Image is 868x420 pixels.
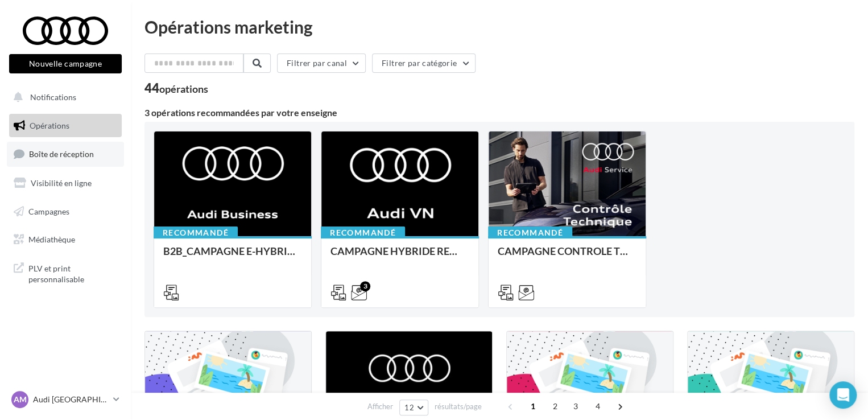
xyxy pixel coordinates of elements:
[30,92,76,102] span: Notifications
[435,401,482,412] span: résultats/page
[7,200,124,224] a: Campagnes
[159,84,208,94] div: opérations
[829,381,857,409] div: Open Intercom Messenger
[321,227,405,239] div: Recommandé
[404,403,414,412] span: 12
[9,389,122,410] a: AM Audi [GEOGRAPHIC_DATA]
[28,261,117,285] span: PLV et print personnalisable
[144,82,208,94] div: 44
[7,171,124,195] a: Visibilité en ligne
[7,85,119,109] button: Notifications
[524,397,542,415] span: 1
[144,108,854,117] div: 3 opérations recommandées par votre enseigne
[7,114,124,138] a: Opérations
[163,245,302,268] div: B2B_CAMPAGNE E-HYBRID OCTOBRE
[488,227,572,239] div: Recommandé
[498,245,636,268] div: CAMPAGNE CONTROLE TECHNIQUE 25€ OCTOBRE
[31,178,92,188] span: Visibilité en ligne
[367,401,393,412] span: Afficher
[360,281,370,291] div: 3
[144,18,854,35] div: Opérations marketing
[546,397,564,415] span: 2
[29,149,94,159] span: Boîte de réception
[399,400,428,415] button: 12
[33,394,109,405] p: Audi [GEOGRAPHIC_DATA]
[7,228,124,252] a: Médiathèque
[330,245,469,268] div: CAMPAGNE HYBRIDE RECHARGEABLE
[28,234,75,244] span: Médiathèque
[589,397,607,415] span: 4
[372,53,476,73] button: Filtrer par catégorie
[154,227,238,239] div: Recommandé
[277,53,366,73] button: Filtrer par canal
[7,256,124,290] a: PLV et print personnalisable
[30,121,69,130] span: Opérations
[14,394,27,405] span: AM
[7,142,124,166] a: Boîte de réception
[28,206,69,216] span: Campagnes
[9,54,122,73] button: Nouvelle campagne
[567,397,585,415] span: 3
